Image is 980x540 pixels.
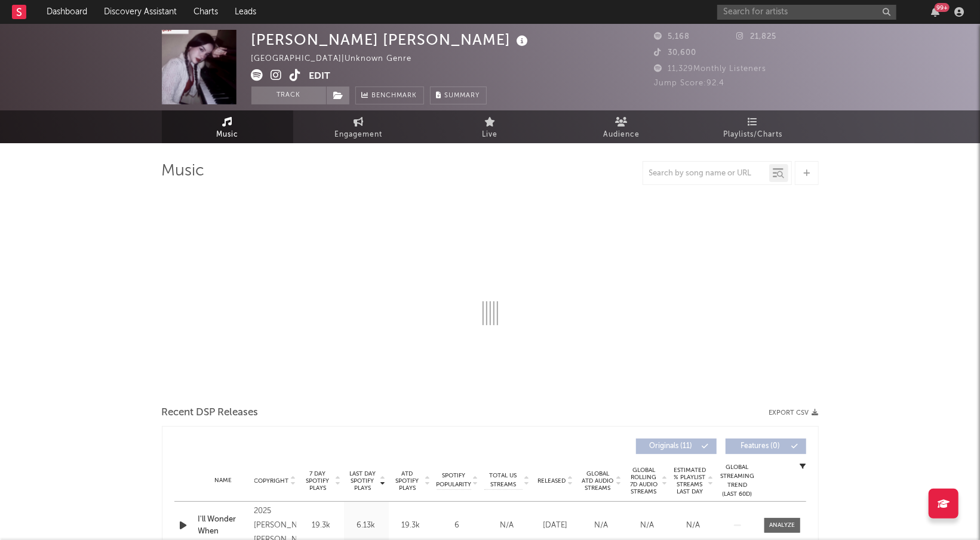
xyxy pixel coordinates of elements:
[931,7,939,17] button: 99+
[628,520,668,532] div: N/A
[655,65,767,73] span: 11,329 Monthly Listeners
[655,49,697,57] span: 30,600
[198,476,248,485] div: Name
[536,520,576,532] div: [DATE]
[717,5,896,20] input: Search for artists
[436,471,471,489] span: Spotify Popularity
[538,477,566,485] span: Released
[674,467,706,495] span: Estimated % Playlist Streams Last Day
[769,409,819,416] button: Export CSV
[309,69,331,84] button: Edit
[723,128,782,142] span: Playlists/Charts
[935,3,950,12] div: 99 +
[293,110,425,143] a: Engagement
[430,87,487,104] button: Summary
[643,169,769,178] input: Search by song name or URL
[484,520,530,532] div: N/A
[687,110,819,143] a: Playlists/Charts
[483,128,498,142] span: Live
[603,128,640,142] span: Audience
[582,520,622,532] div: N/A
[726,439,806,454] button: Features(0)
[162,406,259,420] span: Recent DSP Releases
[556,110,687,143] a: Audience
[636,439,717,454] button: Originals(11)
[392,520,431,532] div: 19.3k
[736,33,776,41] span: 21,825
[335,128,383,142] span: Engagement
[582,470,615,492] span: Global ATD Audio Streams
[720,463,755,499] div: Global Streaming Trend (Last 60D)
[437,520,478,532] div: 6
[392,470,423,492] span: ATD Spotify Plays
[254,477,289,485] span: Copyright
[644,443,699,450] span: Originals ( 11 )
[198,514,248,537] a: I'll Wonder When
[628,467,660,495] span: Global Rolling 7D Audio Streams
[372,89,417,103] span: Benchmark
[216,128,238,142] span: Music
[425,110,556,143] a: Live
[347,520,386,532] div: 6.13k
[733,443,788,450] span: Features ( 0 )
[445,92,480,99] span: Summary
[162,110,293,143] a: Music
[302,520,341,532] div: 19.3k
[251,30,532,50] div: [PERSON_NAME] [PERSON_NAME]
[347,470,379,492] span: Last Day Spotify Plays
[355,87,424,104] a: Benchmark
[655,79,725,87] span: Jump Score: 92.4
[251,52,426,66] div: [GEOGRAPHIC_DATA] | Unknown Genre
[484,471,523,489] span: Total US Streams
[302,470,334,492] span: 7 Day Spotify Plays
[655,33,690,41] span: 5,168
[251,87,326,104] button: Track
[674,520,714,532] div: N/A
